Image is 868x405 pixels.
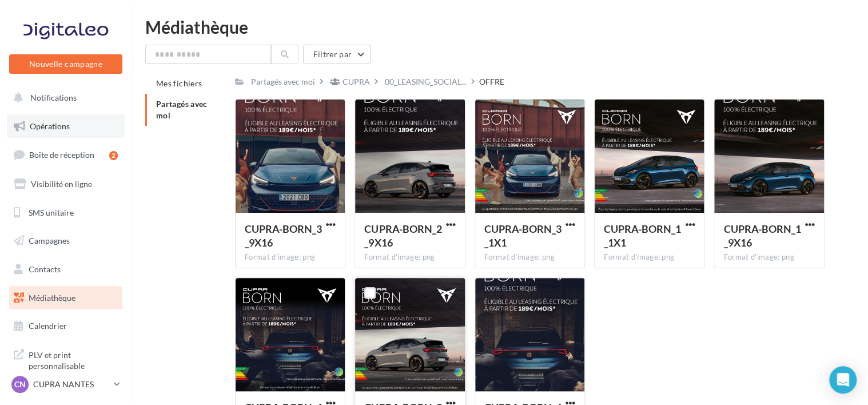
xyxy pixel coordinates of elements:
[251,76,315,88] div: Partagés avec moi
[29,293,75,303] span: Médiathèque
[7,142,125,167] a: Boîte de réception2
[484,223,562,249] span: CUPRA-BORN_3_1X1
[29,347,118,372] span: PLV et print personnalisable
[245,252,336,263] div: Format d'image: png
[7,86,120,110] button: Notifications
[303,45,371,64] button: Filtrer par
[385,76,467,88] span: 00_LEASING_SOCIAL...
[156,78,202,88] span: Mes fichiers
[30,121,70,131] span: Opérations
[9,374,122,395] a: CN CUPRA NANTES
[364,223,441,249] span: CUPRA-BORN_2_9X16
[829,366,857,394] div: Open Intercom Messenger
[30,93,77,102] span: Notifications
[29,236,70,245] span: Campagnes
[604,252,695,263] div: Format d'image: png
[29,207,74,217] span: SMS unitaire
[7,257,125,281] a: Contacts
[7,314,125,338] a: Calendrier
[9,54,122,74] button: Nouvelle campagne
[29,321,67,331] span: Calendrier
[7,343,125,376] a: PLV et print personnalisable
[479,76,504,88] div: OFFRE
[14,379,26,390] span: CN
[7,286,125,310] a: Médiathèque
[723,223,801,249] span: CUPRA-BORN_1_9X16
[145,18,854,35] div: Médiathèque
[604,223,681,249] span: CUPRA-BORN_1_1X1
[156,99,208,120] span: Partagés avec moi
[29,150,94,160] span: Boîte de réception
[245,223,322,249] span: CUPRA-BORN_3_9X16
[31,179,92,189] span: Visibilité en ligne
[109,151,118,160] div: 2
[7,114,125,138] a: Opérations
[33,379,109,390] p: CUPRA NANTES
[343,76,370,88] div: CUPRA
[29,264,61,274] span: Contacts
[484,252,575,263] div: Format d'image: png
[7,229,125,253] a: Campagnes
[7,172,125,196] a: Visibilité en ligne
[7,201,125,225] a: SMS unitaire
[364,252,455,263] div: Format d'image: png
[723,252,814,263] div: Format d'image: png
